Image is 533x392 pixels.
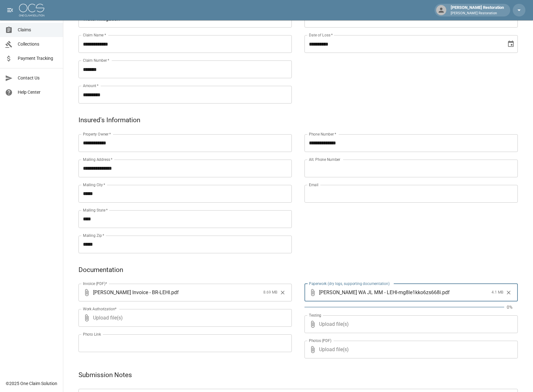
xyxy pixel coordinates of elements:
[278,288,287,297] button: Clear
[309,338,331,343] label: Photos (PDF)
[83,207,108,213] label: Mailing State
[83,83,99,88] label: Amount
[451,11,504,16] p: [PERSON_NAME] Restoration
[83,131,111,137] label: Property Owner
[83,157,112,162] label: Mailing Address
[6,380,57,387] div: © 2025 One Claim Solution
[83,332,101,337] label: Photo Link
[4,4,16,16] button: open drawer
[83,32,106,38] label: Claim Name
[83,281,107,286] label: Invoice (PDF)*
[18,75,58,81] span: Contact Us
[309,32,333,38] label: Date of Loss
[18,89,58,96] span: Help Center
[83,233,104,238] label: Mailing Zip
[309,313,321,318] label: Testing
[93,289,170,296] span: [PERSON_NAME] Invoice - BR-LEHI
[319,315,501,333] span: Upload file(s)
[83,58,109,63] label: Claim Number
[319,341,501,358] span: Upload file(s)
[170,289,179,296] span: . pdf
[263,289,277,296] span: 8.69 MB
[83,306,117,312] label: Work Authorization*
[309,182,318,187] label: Email
[319,289,441,296] span: [PERSON_NAME] WA JL MM - LEHI-mg8le1kko6zs668i
[507,304,518,310] p: 0%
[441,289,450,296] span: . pdf
[18,41,58,47] span: Collections
[309,281,390,286] label: Paperwork (dry logs, supporting documentation)
[448,4,506,16] div: [PERSON_NAME] Restoration
[309,131,336,137] label: Phone Number
[18,55,58,62] span: Payment Tracking
[93,309,275,327] span: Upload file(s)
[83,182,105,187] label: Mailing City
[504,288,513,297] button: Clear
[18,27,58,33] span: Claims
[309,157,340,162] label: Alt. Phone Number
[19,4,44,16] img: ocs-logo-white-transparent.png
[505,38,517,50] button: Choose date, selected date is Sep 17, 2025
[492,289,503,296] span: 4.1 MB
